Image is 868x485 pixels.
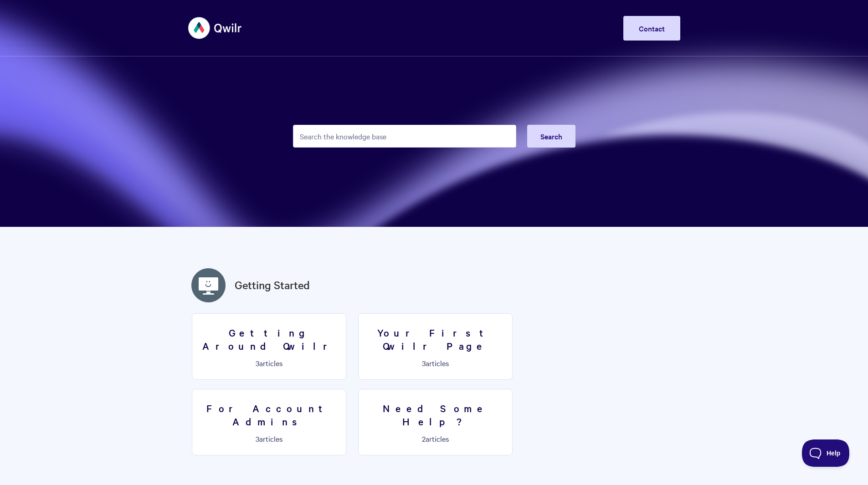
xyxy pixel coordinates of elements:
button: Search [527,125,575,148]
span: 3 [422,358,426,368]
span: 3 [256,358,259,368]
a: Your First Qwilr Page 3articles [358,313,513,380]
span: Search [540,131,562,141]
img: Qwilr Help Center [188,11,242,45]
h3: Your First Qwilr Page [364,326,507,352]
h3: Getting Around Qwilr [198,326,340,352]
a: Getting Started [235,277,310,293]
a: Contact [623,16,680,41]
span: 2 [422,434,426,444]
a: Getting Around Qwilr 3articles [192,313,346,380]
h3: Need Some Help? [364,402,507,428]
p: articles [364,359,507,367]
p: articles [198,359,340,367]
input: Search the knowledge base [293,125,516,148]
iframe: Toggle Customer Support [802,439,850,467]
p: articles [198,434,340,443]
a: Need Some Help? 2articles [358,389,513,455]
p: articles [364,434,507,443]
span: 3 [256,434,259,444]
a: For Account Admins 3articles [192,389,346,455]
h3: For Account Admins [198,402,340,428]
